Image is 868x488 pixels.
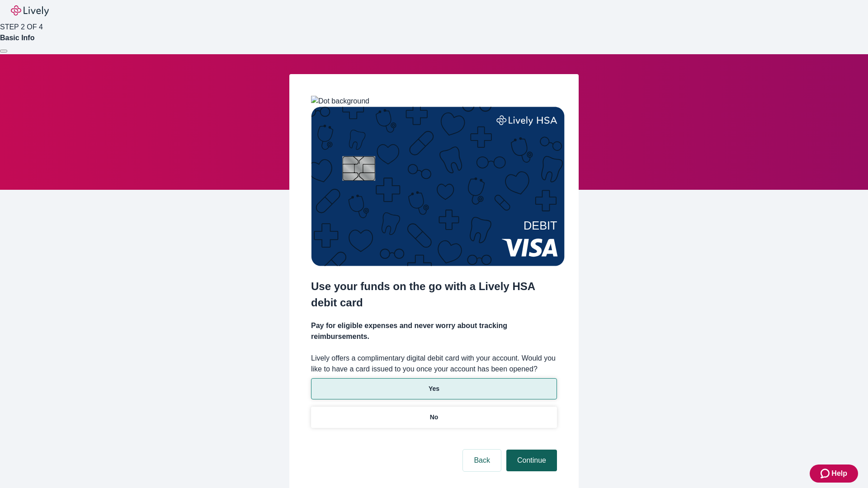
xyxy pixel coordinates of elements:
[311,378,557,399] button: Yes
[311,96,369,107] img: Dot background
[463,450,501,471] button: Back
[429,384,439,394] p: Yes
[810,465,858,483] button: Zendesk support iconHelp
[831,468,847,479] span: Help
[430,413,439,422] p: No
[821,468,831,479] svg: Zendesk support icon
[11,5,49,16] img: Lively
[311,320,557,342] h4: Pay for eligible expenses and never worry about tracking reimbursements.
[311,107,565,266] img: Debit card
[506,450,557,471] button: Continue
[311,407,557,428] button: No
[311,353,557,375] label: Lively offers a complimentary digital debit card with your account. Would you like to have a card...
[311,278,557,311] h2: Use your funds on the go with a Lively HSA debit card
